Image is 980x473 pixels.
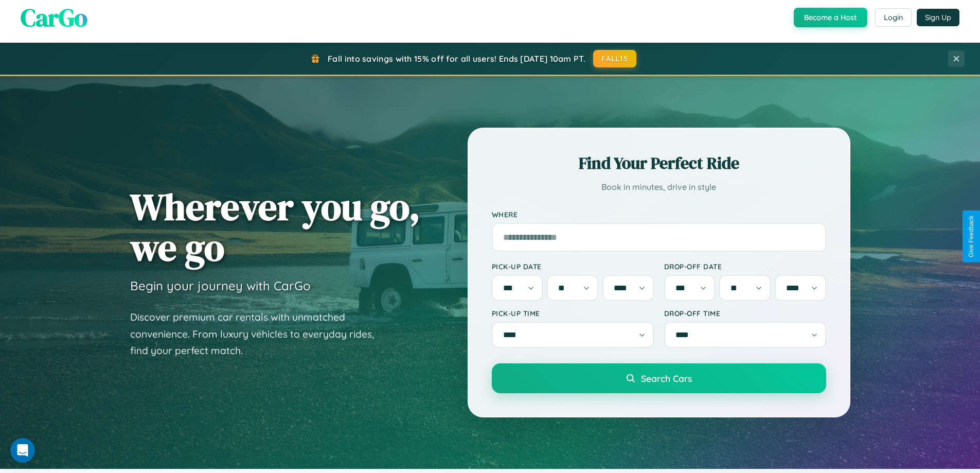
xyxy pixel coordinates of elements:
label: Drop-off Date [664,262,826,271]
h3: Begin your journey with CarGo [130,278,311,293]
button: Sign Up [917,9,959,26]
h1: Wherever you go, we go [130,186,420,268]
button: Search Cars [492,363,826,393]
button: Login [875,8,912,27]
span: Search Cars [641,373,692,384]
button: Become a Host [794,8,867,27]
p: Book in minutes, drive in style [492,180,826,195]
span: CarGo [21,1,87,34]
div: Give Feedback [968,216,975,257]
span: Fall into savings with 15% off for all users! Ends [DATE] 10am PT. [328,54,585,64]
iframe: Intercom live chat [10,438,35,463]
label: Where [492,210,826,219]
label: Pick-up Time [492,309,654,318]
button: FALL15 [593,50,636,67]
h2: Find Your Perfect Ride [492,152,826,174]
label: Drop-off Time [664,309,826,318]
label: Pick-up Date [492,262,654,271]
p: Discover premium car rentals with unmatched convenience. From luxury vehicles to everyday rides, ... [130,309,387,359]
